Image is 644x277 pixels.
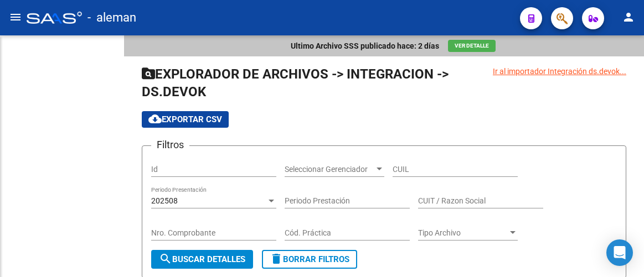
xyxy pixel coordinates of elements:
[622,11,635,24] mat-icon: person
[151,137,189,153] h3: Filtros
[285,165,374,174] span: Seleccionar Gerenciador
[151,250,253,269] button: Buscar Detalles
[455,43,489,49] span: Ver Detalle
[148,112,162,126] mat-icon: cloud_download
[262,250,357,269] button: Borrar Filtros
[418,228,508,238] span: Tipo Archivo
[291,40,439,52] p: Ultimo Archivo SSS publicado hace: 2 días
[270,252,283,265] mat-icon: delete
[9,11,22,24] mat-icon: menu
[142,66,449,100] span: EXPLORADOR DE ARCHIVOS -> INTEGRACION -> DS.DEVOK
[493,65,626,77] div: Ir al importador Integración ds.devok...
[151,196,178,205] span: 202508
[448,40,496,52] button: Ver Detalle
[606,239,633,266] div: Open Intercom Messenger
[159,252,172,265] mat-icon: search
[142,111,229,128] button: Exportar CSV
[148,114,222,124] span: Exportar CSV
[270,254,349,264] span: Borrar Filtros
[87,6,136,30] span: - aleman
[159,254,245,264] span: Buscar Detalles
